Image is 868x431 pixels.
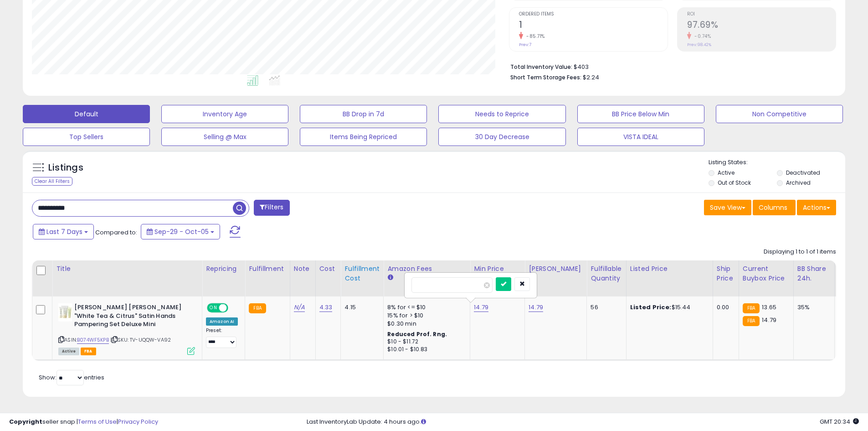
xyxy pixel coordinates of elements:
[39,373,104,382] span: Show: entries
[154,227,209,236] span: Sep-29 - Oct-05
[58,303,195,354] div: ASIN:
[23,128,150,146] button: Top Sellers
[762,303,776,312] span: 13.65
[118,417,158,426] a: Privacy Policy
[583,73,599,82] span: $2.24
[474,264,521,274] div: Min Price
[58,348,79,355] span: All listings currently available for purchase on Amazon
[387,274,393,282] small: Amazon Fees.
[630,264,709,274] div: Listed Price
[387,264,466,274] div: Amazon Fees
[762,316,776,324] span: 14.79
[300,105,427,123] button: BB Drop in 7d
[9,417,42,426] strong: Copyright
[687,42,711,47] small: Prev: 98.42%
[709,158,845,167] p: Listing States:
[753,200,796,215] button: Columns
[591,303,619,312] div: 56
[307,418,859,426] div: Last InventoryLab Update: 4 hours ago.
[32,177,72,186] div: Clear All Filters
[717,303,732,312] div: 0.00
[797,264,831,283] div: BB Share 24h.
[691,33,711,40] small: -0.74%
[759,203,787,212] span: Columns
[591,264,622,283] div: Fulfillable Quantity
[249,264,286,274] div: Fulfillment
[300,128,427,146] button: Items Being Repriced
[77,336,109,344] a: B074WF5KPB
[630,303,672,312] b: Listed Price:
[529,264,583,274] div: [PERSON_NAME]
[717,264,735,283] div: Ship Price
[23,105,150,123] button: Default
[786,169,820,177] label: Deactivated
[687,12,836,17] span: ROI
[797,200,836,215] button: Actions
[764,248,836,256] div: Displaying 1 to 1 of 1 items
[387,312,463,320] div: 15% for > $10
[206,317,238,326] div: Amazon AI
[161,128,288,146] button: Selling @ Max
[208,304,219,312] span: ON
[344,303,376,312] div: 4.15
[519,20,668,32] h2: 1
[81,348,96,355] span: FBA
[743,264,790,283] div: Current Buybox Price
[33,224,94,239] button: Last 7 Days
[519,12,668,17] span: Ordered Items
[227,304,241,312] span: OFF
[387,338,463,346] div: $10 - $11.72
[110,336,171,343] span: | SKU: TV-UQQW-VA92
[718,179,751,187] label: Out of Stock
[141,224,220,239] button: Sep-29 - Oct-05
[786,179,811,187] label: Archived
[510,73,581,81] b: Short Term Storage Fees:
[474,303,488,312] a: 14.79
[529,303,543,312] a: 14.79
[387,346,463,353] div: $10.01 - $10.83
[718,169,734,177] label: Active
[797,303,827,312] div: 35%
[687,20,836,32] h2: 97.69%
[74,303,185,331] b: [PERSON_NAME] [PERSON_NAME] "White Tea & Citrus" Satin Hands Pampering Set Deluxe Mini
[387,303,463,312] div: 8% for <= $10
[820,417,859,426] span: 2025-10-13 20:34 GMT
[577,105,704,123] button: BB Price Below Min
[344,264,380,283] div: Fulfillment Cost
[387,330,447,338] b: Reduced Prof. Rng.
[743,303,760,313] small: FBA
[161,105,288,123] button: Inventory Age
[523,33,545,40] small: -85.71%
[438,105,565,123] button: Needs to Reprice
[56,264,198,274] div: Title
[387,320,463,328] div: $0.30 min
[46,227,82,236] span: Last 7 Days
[630,303,706,312] div: $15.44
[438,128,565,146] button: 30 Day Decrease
[95,228,137,237] span: Compared to:
[743,316,760,326] small: FBA
[206,264,241,274] div: Repricing
[206,327,238,348] div: Preset:
[319,264,337,274] div: Cost
[577,128,704,146] button: VISTA IDEAL
[294,303,305,312] a: N/A
[254,200,289,216] button: Filters
[48,161,83,174] h5: Listings
[78,417,117,426] a: Terms of Use
[510,63,572,71] b: Total Inventory Value:
[319,303,333,312] a: 4.33
[519,42,531,47] small: Prev: 7
[294,264,312,274] div: Note
[58,303,72,322] img: 41MLOwvkz5L._SL40_.jpg
[510,61,829,72] li: $403
[704,200,751,215] button: Save View
[716,105,843,123] button: Non Competitive
[9,418,158,426] div: seller snap | |
[249,303,266,313] small: FBA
